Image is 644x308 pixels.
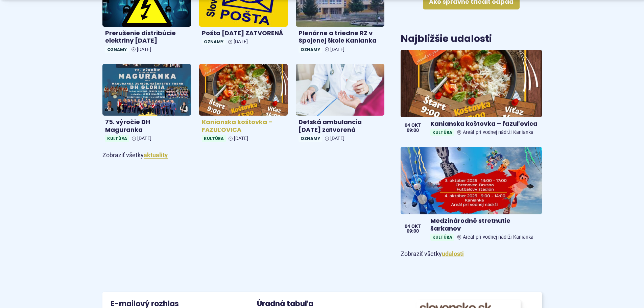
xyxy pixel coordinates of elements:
[105,46,129,53] span: Oznamy
[105,118,188,134] h4: 75. výročie DH Maguranka
[299,46,322,53] span: Oznamy
[330,47,344,52] span: [DATE]
[299,29,382,45] h4: Plenárne a triedne RZ v Spojenej škole Kanianka
[137,47,151,52] span: [DATE]
[401,50,542,139] a: Kanianska koštovka – fazuľovica KultúraAreál pri vodnej nádrži Kanianka 04 okt 09:00
[299,118,382,134] h4: Detská ambulancia [DATE] zatvorená
[202,29,285,37] h4: Pošta [DATE] ZATVORENÁ
[430,129,454,136] span: Kultúra
[401,249,542,259] p: Zobraziť všetky
[401,147,542,243] a: Medzinárodné stretnutie šarkanov KultúraAreál pri vodnej nádrži Kanianka 04 okt 09:00
[102,150,385,161] p: Zobraziť všetky
[102,64,191,145] a: 75. výročie DH Maguranka Kultúra [DATE]
[401,34,492,44] h3: Najbližšie udalosti
[296,64,384,145] a: Detská ambulancia [DATE] zatvorená Oznamy [DATE]
[411,123,421,128] span: okt
[257,300,313,308] h3: Úradná tabuľa
[430,120,539,128] h4: Kanianska koštovka – fazuľovica
[105,135,129,142] span: Kultúra
[202,118,285,134] h4: Kanianska koštovka – FAZUĽOVICA
[463,234,533,240] span: Areál pri vodnej nádrži Kanianka
[299,135,322,142] span: Oznamy
[202,135,226,142] span: Kultúra
[144,151,168,159] a: Zobraziť všetky aktuality
[111,300,241,308] h3: E-mailový rozhlas
[405,224,410,229] span: 04
[430,217,539,232] h4: Medzinárodné stretnutie šarkanov
[105,29,188,45] h4: Prerušenie distribúcie elektriny [DATE]
[463,129,533,135] span: Areál pri vodnej nádrži Kanianka
[430,234,454,241] span: Kultúra
[330,136,344,141] span: [DATE]
[405,229,421,234] span: 09:00
[202,38,225,45] span: Oznamy
[405,128,421,133] span: 09:00
[234,39,248,45] span: [DATE]
[234,136,248,141] span: [DATE]
[405,123,410,128] span: 04
[137,136,151,141] span: [DATE]
[411,224,421,229] span: okt
[199,64,288,145] a: Kanianska koštovka – FAZUĽOVICA Kultúra [DATE]
[442,250,464,257] a: Zobraziť všetky udalosti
